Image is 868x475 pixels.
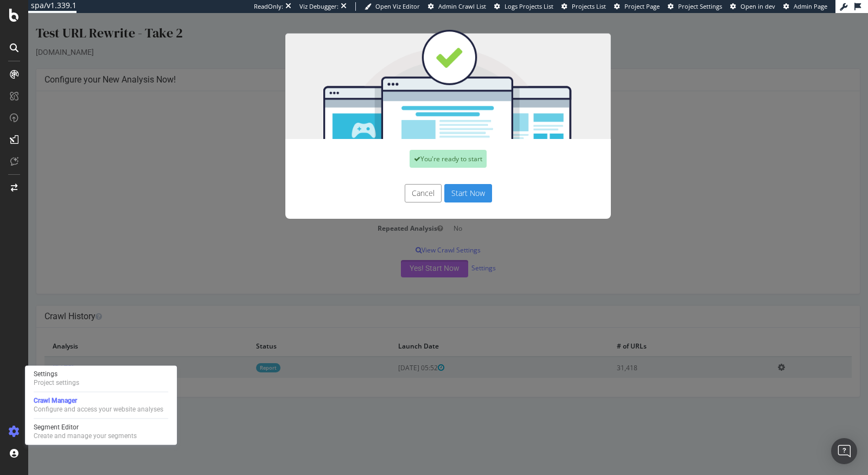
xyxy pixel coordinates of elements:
[438,2,486,10] span: Admin Crawl List
[505,2,553,10] span: Logs Projects List
[257,16,583,126] img: You're all set!
[614,2,660,11] a: Project Page
[783,2,827,11] a: Admin Page
[34,432,137,440] div: Create and manage your segments
[34,378,79,387] div: Project settings
[29,422,173,441] a: Segment EditorCreate and manage your segments
[29,369,173,388] a: SettingsProject settings
[29,395,173,415] a: Crawl ManagerConfigure and access your website analyses
[34,370,79,378] div: Settings
[494,2,553,11] a: Logs Projects List
[794,2,827,10] span: Admin Page
[365,2,420,11] a: Open Viz Editor
[34,396,163,405] div: Crawl Manager
[730,2,775,11] a: Open in dev
[668,2,722,11] a: Project Settings
[254,2,283,11] div: ReadOnly:
[624,2,660,10] span: Project Page
[572,2,606,10] span: Projects List
[299,2,339,11] div: Viz Debugger:
[34,423,137,432] div: Segment Editor
[678,2,722,10] span: Project Settings
[428,2,486,11] a: Admin Crawl List
[416,171,464,189] button: Start Now
[831,438,857,464] div: Open Intercom Messenger
[381,137,458,155] div: You're ready to start
[561,2,606,11] a: Projects List
[34,405,163,414] div: Configure and access your website analyses
[375,2,420,10] span: Open Viz Editor
[376,171,413,189] button: Cancel
[741,2,775,10] span: Open in dev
